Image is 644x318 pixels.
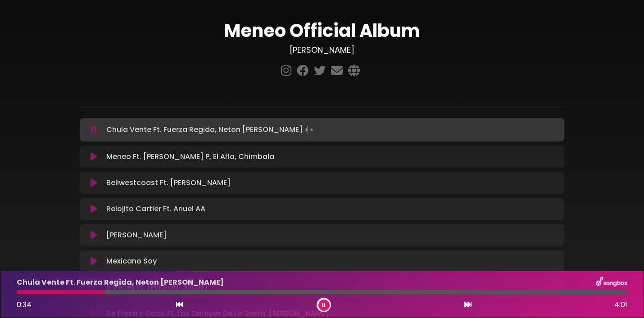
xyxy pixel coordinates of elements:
[17,300,32,310] span: 0:34
[106,230,167,241] p: [PERSON_NAME]
[614,300,627,310] span: 4:01
[106,151,274,162] p: Meneo Ft. [PERSON_NAME] P, El Alfa, Chimbala
[106,256,157,267] p: Mexicano Soy
[303,123,315,136] img: waveform4.gif
[106,123,315,136] p: Chula Vente Ft. Fuerza Regida, Neton [PERSON_NAME]
[80,45,564,55] h3: [PERSON_NAME]
[17,277,224,288] p: Chula Vente Ft. Fuerza Regida, Neton [PERSON_NAME]
[106,177,231,188] p: Beliwestcoast Ft. [PERSON_NAME]
[596,277,627,288] img: songbox-logo-white.png
[80,20,564,41] h1: Meneo Official Album
[106,204,205,214] p: Relojito Cartier Ft. Anuel AA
